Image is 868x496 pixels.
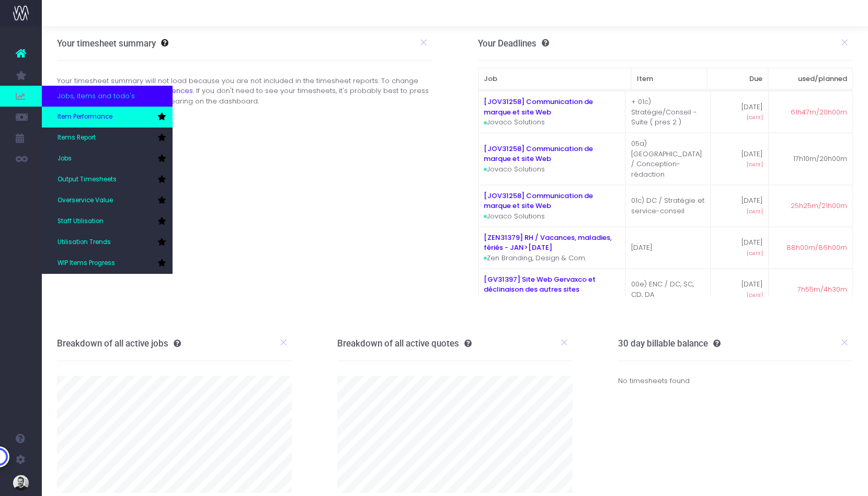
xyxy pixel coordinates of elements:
[625,91,711,133] td: + 01c) Stratégie/Conseil - Suite ( pres 2 )
[42,107,173,128] a: Item Performance
[58,133,96,143] span: Items Report
[478,38,549,49] h3: Your Deadlines
[768,68,853,90] th: used/planned: activate to sort column ascending
[618,361,853,401] div: No timesheets found
[618,338,721,349] h3: 30 day billable balance
[58,196,113,205] span: Overservice Value
[58,238,111,247] span: Utilisation Trends
[747,292,763,299] span: [DATE]
[42,253,173,274] a: WIP Items Progress
[42,190,173,211] a: Overservice Value
[337,338,472,349] h3: Breakdown of all active quotes
[58,154,72,164] span: Jobs
[478,133,626,185] td: Jovaco Solutions
[793,154,847,164] span: 17h10m/20h00m
[42,211,173,232] a: Staff Utilisation
[42,148,173,169] a: Jobs
[484,274,596,295] a: [GV31397] Site Web Gervaxco et déclinaison des autres sites
[58,112,112,122] span: Item Performance
[13,475,29,491] img: images/default_profile_image.png
[49,76,440,107] div: Your timesheet summary will not load because you are not included in the timesheet reports. To ch...
[484,191,593,211] a: [JOV31258] Communication de marque et site Web
[711,91,769,133] td: [DATE]
[484,233,612,253] a: [ZEN31379] RH / Vacances, maladies, fériés - JAN>[DATE]
[786,243,847,253] span: 88h00m/86h00m
[747,161,763,168] span: [DATE]
[747,114,763,121] span: [DATE]
[791,107,847,118] span: 61h47m/20h00m
[711,227,769,269] td: [DATE]
[625,185,711,227] td: 01c) DC / Stratégie et service-conseil
[747,250,763,257] span: [DATE]
[625,133,711,185] td: 05a) [GEOGRAPHIC_DATA] / Conception-rédaction
[478,91,626,133] td: Jovaco Solutions
[484,144,593,164] a: [JOV31258] Communication de marque et site Web
[478,185,626,227] td: Jovaco Solutions
[57,338,181,349] h3: Breakdown of all active jobs
[478,68,631,90] th: Job: activate to sort column ascending
[631,68,707,90] th: Item: activate to sort column ascending
[711,185,769,227] td: [DATE]
[711,133,769,185] td: [DATE]
[484,97,593,117] a: [JOV31258] Communication de marque et site Web
[58,259,115,268] span: WIP Items Progress
[42,128,173,148] a: Items Report
[58,91,135,101] span: Jobs, items and todo's
[478,269,626,310] td: Gervaxco
[747,208,763,215] span: [DATE]
[57,38,156,49] h3: Your timesheet summary
[58,217,104,226] span: Staff Utilisation
[478,227,626,269] td: Zen Branding, Design & Com.
[625,227,711,269] td: [DATE]
[58,175,117,184] span: Output Timesheets
[707,68,768,90] th: Due: activate to sort column ascending
[42,232,173,253] a: Utilisation Trends
[42,169,173,190] a: Output Timesheets
[797,284,847,295] span: 7h55m/4h30m
[625,269,711,310] td: 00e) ENC / DC, SC, CD, DA
[791,201,847,211] span: 25h25m/21h00m
[711,269,769,310] td: [DATE]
